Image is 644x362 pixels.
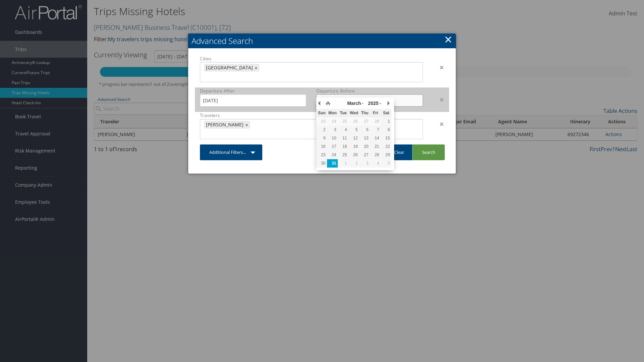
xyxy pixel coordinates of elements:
[428,120,449,128] div: ×
[444,33,452,46] a: Close
[338,109,348,117] th: Tue
[370,143,381,149] div: 21
[347,101,361,106] span: March
[348,152,359,158] div: 26
[327,152,338,158] div: 24
[370,152,381,158] div: 28
[205,64,253,71] span: [GEOGRAPHIC_DATA]
[381,118,391,124] div: 1
[370,118,381,124] div: 28
[205,121,244,128] span: [PERSON_NAME]
[359,143,370,149] div: 20
[338,135,348,141] div: 11
[316,118,327,124] div: 23
[348,109,359,117] th: Wed
[381,143,391,149] div: 22
[338,118,348,124] div: 25
[370,135,381,141] div: 14
[316,109,327,117] th: Sun
[370,160,381,166] div: 4
[255,64,259,71] a: ×
[412,144,445,160] a: Search
[327,109,338,117] th: Mon
[381,160,391,166] div: 5
[338,143,348,149] div: 18
[327,127,338,133] div: 3
[316,152,327,158] div: 23
[359,118,370,124] div: 27
[348,160,359,166] div: 2
[428,63,449,71] div: ×
[316,160,327,166] div: 30
[359,127,370,133] div: 6
[359,160,370,166] div: 3
[384,144,414,160] a: Clear
[370,109,381,117] th: Fri
[200,87,306,94] label: Departure After
[359,135,370,141] div: 13
[348,127,359,133] div: 5
[338,160,348,166] div: 1
[381,152,391,158] div: 29
[348,118,359,124] div: 26
[338,152,348,158] div: 25
[327,135,338,141] div: 10
[381,127,391,133] div: 8
[327,160,338,166] div: 31
[188,34,456,48] h2: Advanced Search
[368,101,378,106] span: 2025
[316,127,327,133] div: 2
[200,112,423,119] label: Travelers
[316,87,423,94] label: Departure Before
[428,96,449,104] div: ×
[348,135,359,141] div: 12
[200,55,423,62] label: Cities
[245,121,250,128] a: ×
[327,143,338,149] div: 17
[359,109,370,117] th: Thu
[359,152,370,158] div: 27
[200,144,262,160] a: Additional Filters...
[316,143,327,149] div: 16
[338,127,348,133] div: 4
[381,135,391,141] div: 15
[327,118,338,124] div: 24
[348,143,359,149] div: 19
[370,127,381,133] div: 7
[316,135,327,141] div: 9
[381,109,391,117] th: Sat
